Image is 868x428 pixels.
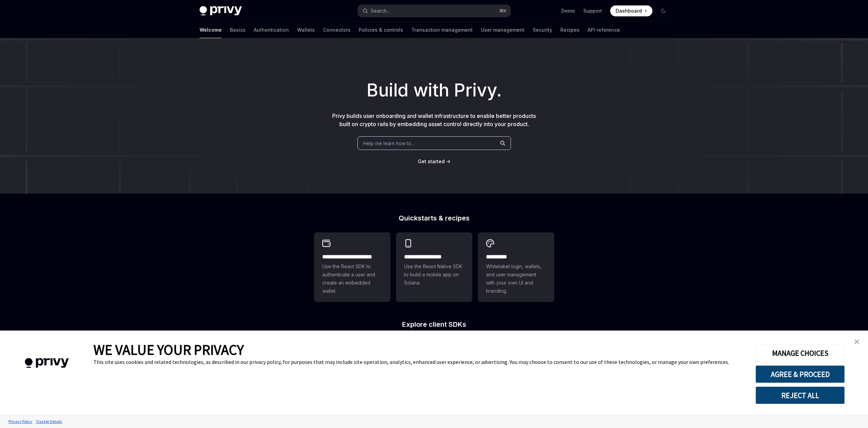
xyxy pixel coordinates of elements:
[332,112,536,127] span: Privy builds user onboarding and wallet infrastructure to enable better products built on crypto ...
[404,262,464,287] span: Use the React Native SDK to build a mobile app on Solana.
[7,415,34,427] a: Privacy Policy
[314,321,554,328] h2: Explore client SDKs
[854,339,859,344] img: close banner
[359,22,403,38] a: Policies & controls
[616,7,642,14] span: Dashboard
[396,232,472,302] a: **** **** **** ***Use the React Native SDK to build a mobile app on Solana.
[561,7,575,14] a: Demo
[93,341,244,358] span: WE VALUE YOUR PRIVACY
[481,22,525,38] a: User management
[418,158,445,165] a: Get started
[93,358,745,365] div: This site uses cookies and related technologies, as described in our privacy policy, for purposes...
[658,5,669,16] button: Toggle dark mode
[230,22,246,38] a: Basics
[486,262,546,295] span: Whitelabel login, wallets, and user management with your own UI and branding.
[10,348,83,378] img: company logo
[254,22,289,38] a: Authentication
[418,158,445,164] span: Get started
[850,335,864,349] a: close banner
[588,22,620,38] a: API reference
[499,8,506,14] span: ⌘ K
[314,215,554,221] h2: Quickstarts & recipes
[358,5,511,17] button: Open search
[560,22,579,38] a: Recipes
[755,386,845,404] button: REJECT ALL
[323,22,351,38] a: Connectors
[297,22,315,38] a: Wallets
[411,22,473,38] a: Transaction management
[610,5,652,16] a: Dashboard
[200,6,242,16] img: dark logo
[371,7,390,15] div: Search...
[583,7,602,14] a: Support
[34,415,64,427] a: Tracker Details
[322,262,382,295] span: Use the React SDK to authenticate a user and create an embedded wallet.
[363,140,415,147] span: Help me learn how to…
[200,22,222,38] a: Welcome
[11,77,857,104] h1: Build with Privy.
[533,22,552,38] a: Security
[755,365,845,383] button: AGREE & PROCEED
[478,232,554,302] a: **** *****Whitelabel login, wallets, and user management with your own UI and branding.
[755,344,845,362] button: MANAGE CHOICES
